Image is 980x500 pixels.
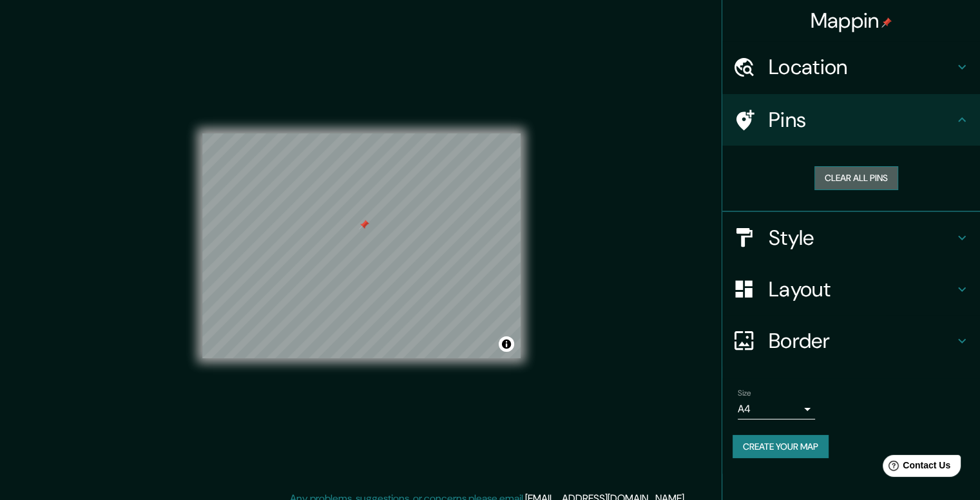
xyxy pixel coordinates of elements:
[722,264,980,315] div: Layout
[865,450,966,486] iframe: Help widget launcher
[722,41,980,93] div: Location
[738,387,751,398] label: Size
[769,54,954,80] h4: Location
[811,8,892,34] h4: Mappin
[769,276,954,302] h4: Layout
[769,225,954,251] h4: Style
[738,399,815,419] div: A4
[881,17,892,28] img: pin-icon.png
[814,166,898,190] button: Clear all pins
[769,107,954,133] h4: Pins
[769,328,954,354] h4: Border
[722,212,980,264] div: Style
[722,315,980,367] div: Border
[499,336,514,352] button: Toggle attribution
[722,94,980,146] div: Pins
[733,435,829,459] button: Create your map
[202,133,521,358] canvas: Map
